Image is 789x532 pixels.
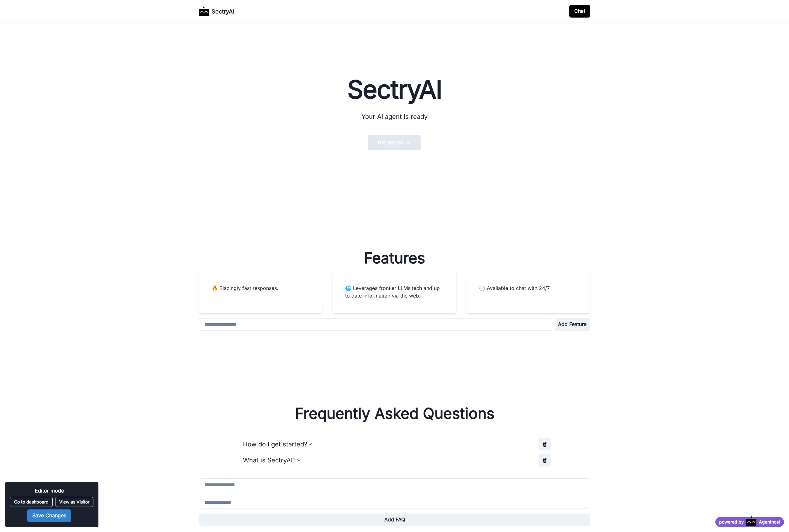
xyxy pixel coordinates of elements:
[199,7,234,16] a: LogoSectryAI
[539,438,551,450] button: Delete FAQ
[746,516,756,526] img: Agenthost
[243,440,307,449] p: How do I get started?
[55,497,93,507] button: View as Visitor
[199,514,590,526] button: Add FAQ
[199,250,590,266] h1: Features
[212,7,234,16] p: SectryAI
[715,517,784,527] button: powered byAgenthost
[361,111,428,123] span: Your AI agent is ready
[539,454,551,466] button: Delete FAQ
[212,283,278,293] span: 🔥 Blazingly fast responses.
[35,487,64,494] p: Editor mode
[479,283,550,293] span: 🕒 Available to chat with 24/7
[199,406,590,421] h2: Frequently Asked Questions
[27,509,71,522] button: Save Changes
[10,497,53,507] button: Go to dashboard
[238,452,536,468] button: What is SectryAI?
[713,517,784,527] a: powered byAgenthostAgenthost
[368,135,421,150] button: Get started
[199,7,209,16] img: Logo
[555,318,590,331] button: Add Feature
[569,5,590,18] button: Chat
[243,456,296,465] p: What is SectryAI?
[238,436,536,452] button: How do I get started?
[345,283,444,301] span: 🌐 Leverages frontier LLMs tech and up to date information via the web.
[347,73,442,106] span: SectryAI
